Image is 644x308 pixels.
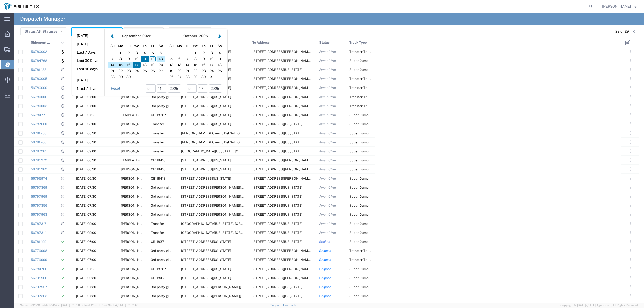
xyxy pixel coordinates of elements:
[252,140,302,144] span: 2401 Coffee Rd, Bakersfield, California, 93308, United States
[175,68,183,74] div: 20
[151,95,180,99] span: 3rd party giveaway
[76,113,95,117] span: 09/11/2025, 07:15
[252,38,270,47] span: To Address
[125,50,133,56] div: 2
[116,42,125,50] div: Monday
[141,56,149,62] div: 11
[31,38,51,47] span: Shipment No.
[31,77,47,81] a: 56780005
[31,86,47,90] a: 56780000
[199,34,208,38] span: 2025
[20,13,65,25] h4: Dispatch Manager
[167,68,175,74] div: 19
[157,42,165,50] div: Saturday
[31,104,47,108] a: 56780003
[169,27,211,35] button: Advanced Search
[151,204,180,207] span: 3rd party giveaway
[76,140,96,144] span: 09/11/2025, 08:30
[349,59,369,63] span: Super Dump
[252,204,302,207] span: 10576 Wilton Rd, Elk Grove, California, United States
[252,122,302,126] span: 4165 E Childs Ave, Merced, California, 95341, United States
[181,158,231,162] span: 1050 North Court St, Redding, California, 96001, United States
[630,221,631,227] span: . . .
[183,74,191,80] div: 28
[630,130,631,136] span: . . .
[349,86,372,90] span: Transfer Truck
[319,68,337,72] span: Await Cfrm.
[183,68,191,74] div: 21
[627,202,634,209] button: ...
[181,204,258,207] span: 5555 Florin-Perkins Rd, Sacramento, California, 95826, United States
[181,177,231,180] span: 1050 North Court St, Redding, California, 96001, United States
[121,167,148,171] span: Tom Smith
[175,62,183,68] div: 13
[627,111,634,118] button: ...
[141,42,149,50] div: Thursday
[198,84,208,93] input: dd
[630,76,631,82] span: . . .
[31,95,47,99] a: 56780006
[630,257,631,263] span: . . .
[121,113,158,117] span: TEMPLATE - NO ASSIGN
[151,104,180,108] span: 3rd party giveaway
[252,95,330,99] span: 176 Lozanos Rd,, New Castle, California, United States
[181,140,326,144] span: Pacheco & Camino Del Sol, Bakersfield, California, United States
[349,167,369,171] span: Super Dump
[72,32,104,40] button: [DATE]
[349,158,369,162] span: Super Dump
[252,167,330,171] span: 18703 Cambridge Rd, Anderson, California, 96007, United States
[108,42,116,50] div: Sunday
[319,140,337,144] span: Await Cfrm.
[141,50,149,56] div: 4
[181,167,231,171] span: 1050 North Court St, Redding, California, 96001, United States
[151,177,165,180] span: CB118418
[208,56,216,62] div: 10
[76,131,96,135] span: 09/11/2025, 08:30
[31,276,47,280] a: 56795966
[319,50,337,54] span: Await Cfrm.
[349,38,367,47] span: Truck Type
[157,62,165,68] div: 20
[31,186,47,189] a: 56797369
[72,49,104,56] button: Last 7 Days
[349,95,372,99] span: Transfer Truck
[72,57,104,65] button: Last 30 Days
[319,38,330,47] span: Status
[199,50,208,56] div: 2
[124,27,164,35] button: Saved Searches
[151,113,166,117] span: CB118387
[319,104,337,108] span: Await Cfrm.
[183,62,191,68] div: 14
[216,50,224,56] div: 4
[349,104,372,108] span: Transfer Truck
[630,293,631,299] span: . . .
[167,62,175,68] div: 12
[121,204,148,207] span: Satvir Singh
[108,56,116,62] div: 7
[627,166,634,173] button: ...
[349,140,369,144] span: Super Dump
[191,42,199,50] div: Wednesday
[627,175,634,182] button: ...
[630,58,631,64] span: . . .
[121,104,148,108] span: Ramandeep Singh
[252,104,330,108] span: 176 Lozanos Rd,, New Castle, California, United States
[149,68,157,74] div: 26
[319,113,337,117] span: Await Cfrm.
[116,62,125,68] div: 15
[31,231,46,235] a: 56787314
[191,62,199,68] div: 15
[31,68,46,72] a: 56781488
[168,84,181,93] input: yyyy
[349,195,369,198] span: Super Dump
[252,77,330,81] span: 176 Lozanos Rd,, New Castle, California, United States
[31,267,47,271] a: 56784766
[76,204,96,207] span: 09/12/2025, 07:30
[199,68,208,74] div: 23
[630,67,631,73] span: . . .
[630,302,631,308] span: . . .
[319,195,337,198] span: Await Cfrm.
[72,76,104,84] button: [DATE]
[630,175,631,181] span: . . .
[31,131,46,135] a: 56781758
